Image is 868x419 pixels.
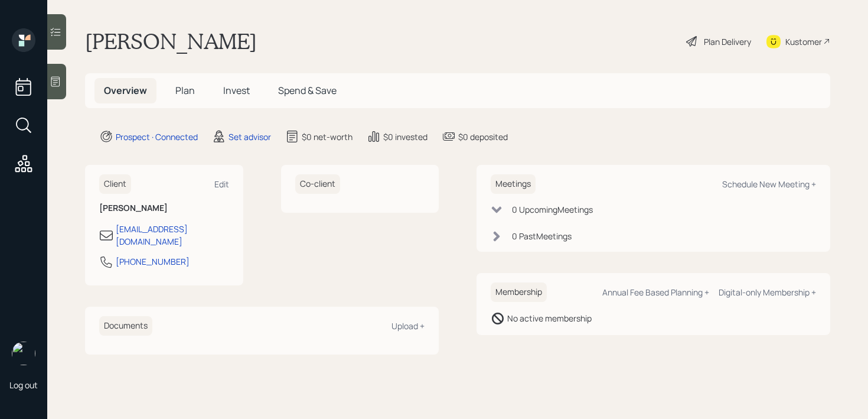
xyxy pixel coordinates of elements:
[507,312,592,324] div: No active membership
[99,316,152,336] h6: Documents
[278,84,337,97] span: Spend & Save
[175,84,195,97] span: Plan
[491,174,536,194] h6: Meetings
[295,174,340,194] h6: Co-client
[704,35,751,48] div: Plan Delivery
[104,84,147,97] span: Overview
[722,178,816,190] div: Schedule New Meeting +
[85,28,257,54] h1: [PERSON_NAME]
[458,131,508,143] div: $0 deposited
[99,203,229,213] h6: [PERSON_NAME]
[116,255,190,268] div: [PHONE_NUMBER]
[719,287,816,298] div: Digital-only Membership +
[383,131,428,143] div: $0 invested
[512,203,593,216] div: 0 Upcoming Meeting s
[491,282,547,302] h6: Membership
[99,174,131,194] h6: Client
[302,131,353,143] div: $0 net-worth
[116,223,229,248] div: [EMAIL_ADDRESS][DOMAIN_NAME]
[223,84,250,97] span: Invest
[229,131,271,143] div: Set advisor
[116,131,198,143] div: Prospect · Connected
[602,287,709,298] div: Annual Fee Based Planning +
[785,35,822,48] div: Kustomer
[9,379,38,391] div: Log out
[391,320,425,332] div: Upload +
[12,342,35,365] img: retirable_logo.png
[214,178,229,190] div: Edit
[512,230,572,242] div: 0 Past Meeting s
